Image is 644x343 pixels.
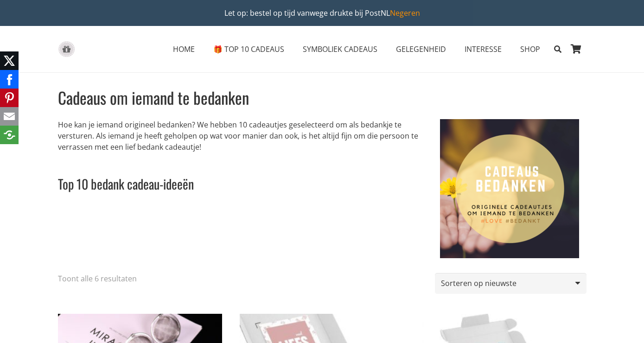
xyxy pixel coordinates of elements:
[465,44,502,54] span: INTERESSE
[511,38,549,61] a: SHOPSHOP Menu
[396,44,446,54] span: GELEGENHEID
[440,119,579,258] img: Top 10 Bedankt cadeautjes om te versturen om iemand te bedanken voor hulp
[58,41,75,57] a: gift-box-icon-grey-inspirerendwinkelen
[549,38,566,61] a: Zoeken
[58,273,137,284] p: Toont alle 6 resultaten
[455,38,511,61] a: INTERESSEINTERESSE Menu
[58,119,579,152] p: Hoe kan je iemand origineel bedanken? We hebben 10 cadeautjes geselecteerd om als bedankje te ver...
[164,38,204,61] a: HOMEHOME Menu
[173,44,195,54] span: HOME
[390,8,420,18] a: Negeren
[204,38,293,61] a: 🎁 TOP 10 CADEAUS🎁 TOP 10 CADEAUS Menu
[58,87,579,108] h1: Cadeaus om iemand te bedanken
[566,26,587,72] a: Winkelwagen
[303,44,377,54] span: SYMBOLIEK CADEAUS
[58,164,579,193] h3: Top 10 bedank cadeau-ideeën
[435,273,586,294] select: Winkelbestelling
[520,44,540,54] span: SHOP
[213,44,284,54] span: 🎁 TOP 10 CADEAUS
[293,38,387,61] a: SYMBOLIEK CADEAUSSYMBOLIEK CADEAUS Menu
[387,38,455,61] a: GELEGENHEIDGELEGENHEID Menu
